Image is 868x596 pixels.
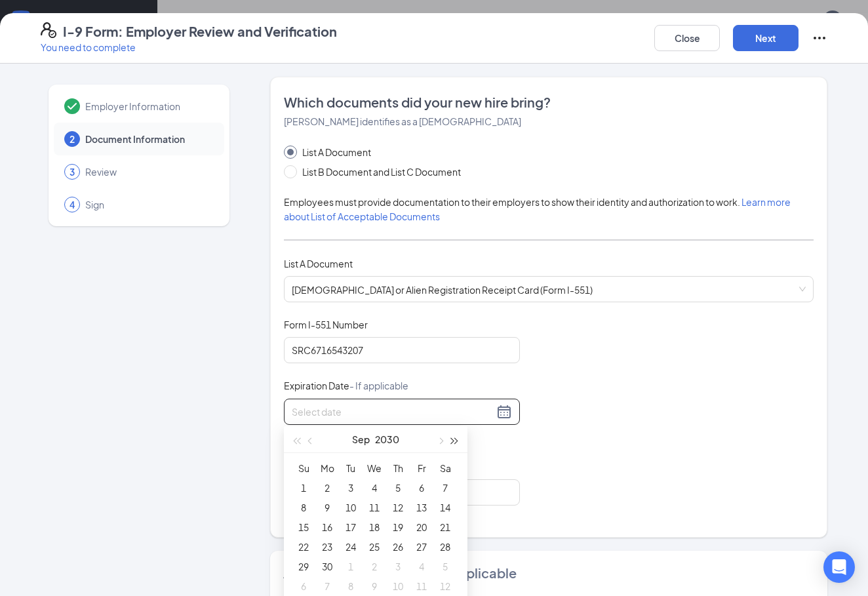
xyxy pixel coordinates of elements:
[349,380,408,391] span: - If applicable
[386,537,410,557] td: 2030-09-26
[363,537,386,557] td: 2030-09-25
[292,498,315,517] td: 2030-09-08
[654,25,720,51] button: Close
[414,480,429,496] div: 6
[315,458,339,478] th: Mo
[343,539,359,555] div: 24
[437,559,453,574] div: 5
[284,318,368,331] span: Form I-551 Number
[41,22,56,38] svg: FormI9EVerifyIcon
[292,478,315,498] td: 2030-09-01
[366,480,382,496] div: 4
[352,426,370,452] button: Sep
[366,559,382,574] div: 2
[390,559,406,574] div: 3
[437,539,453,555] div: 28
[390,480,406,496] div: 5
[339,458,363,478] th: Tu
[292,405,494,419] input: Select date
[733,25,799,51] button: Next
[433,557,457,576] td: 2030-10-05
[292,537,315,557] td: 2030-09-22
[425,565,517,581] span: • if applicable
[339,517,363,537] td: 2030-09-17
[296,480,311,496] div: 1
[284,196,791,222] span: Employees must provide documentation to their employers to show their identity and authorization ...
[363,498,386,517] td: 2030-09-11
[319,578,335,594] div: 7
[437,578,453,594] div: 12
[390,539,406,555] div: 26
[315,576,339,596] td: 2030-10-07
[366,578,382,594] div: 9
[433,458,457,478] th: Sa
[410,478,433,498] td: 2030-09-06
[366,519,382,535] div: 18
[410,537,433,557] td: 2030-09-27
[283,565,425,581] span: Additional information
[292,557,315,576] td: 2030-09-29
[343,578,359,594] div: 8
[319,559,335,574] div: 30
[85,198,211,211] span: Sign
[292,458,315,478] th: Su
[414,519,429,535] div: 20
[363,478,386,498] td: 2030-09-04
[343,559,359,574] div: 1
[41,41,337,54] p: You need to complete
[315,557,339,576] td: 2030-09-30
[375,426,399,452] button: 2030
[812,30,827,46] svg: Ellipses
[85,100,211,113] span: Employer Information
[433,576,457,596] td: 2030-10-12
[315,478,339,498] td: 2030-09-02
[339,576,363,596] td: 2030-10-08
[414,500,429,515] div: 13
[292,277,806,302] span: [DEMOGRAPHIC_DATA] or Alien Registration Receipt Card (Form I-551)
[363,517,386,537] td: 2030-09-18
[296,519,311,535] div: 15
[410,517,433,537] td: 2030-09-20
[284,258,353,269] span: List A Document
[363,576,386,596] td: 2030-10-09
[64,98,80,114] svg: Checkmark
[363,557,386,576] td: 2030-10-02
[339,537,363,557] td: 2030-09-24
[433,498,457,517] td: 2030-09-14
[315,517,339,537] td: 2030-09-16
[433,478,457,498] td: 2030-09-07
[69,132,75,146] span: 2
[386,517,410,537] td: 2030-09-19
[292,517,315,537] td: 2030-09-15
[284,93,814,111] span: Which documents did your new hire bring?
[343,480,359,496] div: 3
[437,480,453,496] div: 7
[410,458,433,478] th: Fr
[410,498,433,517] td: 2030-09-13
[315,537,339,557] td: 2030-09-23
[69,198,75,211] span: 4
[339,478,363,498] td: 2030-09-03
[437,519,453,535] div: 21
[315,498,339,517] td: 2030-09-09
[433,517,457,537] td: 2030-09-21
[390,500,406,515] div: 12
[85,132,211,146] span: Document Information
[319,500,335,515] div: 9
[414,559,429,574] div: 4
[284,337,520,363] input: Enter Form I-551 number
[343,500,359,515] div: 10
[292,576,315,596] td: 2030-10-06
[319,539,335,555] div: 23
[284,115,521,127] span: [PERSON_NAME] identifies as a [DEMOGRAPHIC_DATA]
[85,165,211,178] span: Review
[319,519,335,535] div: 16
[63,22,337,41] h4: I-9 Form: Employer Review and Verification
[284,379,408,392] span: Expiration Date
[437,500,453,515] div: 14
[339,498,363,517] td: 2030-09-10
[339,557,363,576] td: 2030-10-01
[69,165,75,178] span: 3
[386,557,410,576] td: 2030-10-03
[386,498,410,517] td: 2030-09-12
